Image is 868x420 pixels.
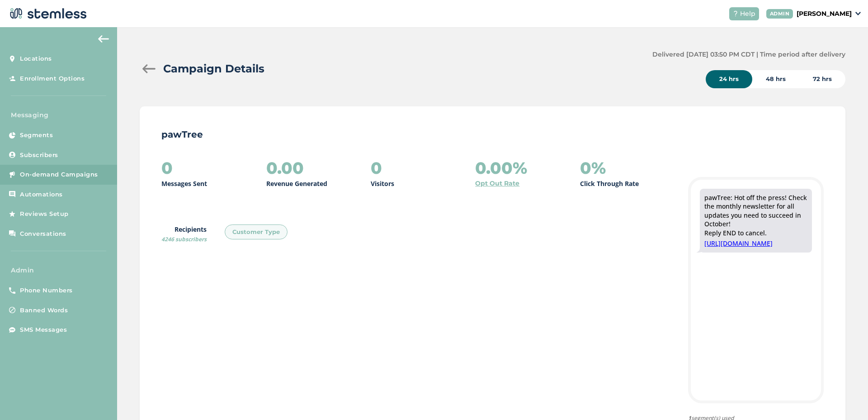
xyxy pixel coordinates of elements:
h2: 0% [580,159,606,177]
h2: Campaign Details [163,61,264,77]
img: logo-dark-0685b13c.svg [7,5,87,23]
p: pawTree [161,128,824,141]
a: [URL][DOMAIN_NAME] [704,239,807,248]
div: 24 hrs [706,70,752,88]
img: icon-help-white-03924b79.svg [733,11,738,16]
span: On-demand Campaigns [20,170,98,179]
span: Conversations [20,229,66,239]
h2: 0 [161,159,173,177]
h2: 0 [371,159,382,177]
p: Revenue Generated [266,179,327,188]
div: ADMIN [766,9,793,19]
span: Subscribers [20,151,58,160]
p: Click Through Rate [580,179,639,188]
span: Enrollment Options [20,74,85,83]
h2: 0.00 [266,159,304,177]
iframe: Chat Widget [823,377,868,420]
label: Delivered [DATE] 03:50 PM CDT | Time period after delivery [652,50,845,59]
a: Opt Out Rate [475,179,519,188]
div: 72 hrs [799,70,845,88]
div: pawTree: Hot off the press! Check the monthly newsletter for all updates you need to succeed in O... [704,193,807,238]
span: Help [740,9,755,19]
span: SMS Messages [20,325,67,334]
span: Locations [20,54,52,63]
span: Automations [20,190,63,199]
span: Banned Words [20,306,68,315]
label: Recipients [161,224,207,243]
img: icon_down-arrow-small-66adaf34.svg [855,12,861,15]
span: Phone Numbers [20,286,73,295]
h2: 0.00% [475,159,527,177]
img: icon-arrow-back-accent-c549486e.svg [98,35,109,43]
p: [PERSON_NAME] [797,9,852,19]
p: Messages Sent [161,179,207,188]
div: 48 hrs [752,70,799,88]
span: Reviews Setup [20,210,69,219]
div: Customer Type [225,224,288,240]
span: Segments [20,131,53,140]
p: Visitors [371,179,394,188]
span: 4246 subscribers [161,235,207,243]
